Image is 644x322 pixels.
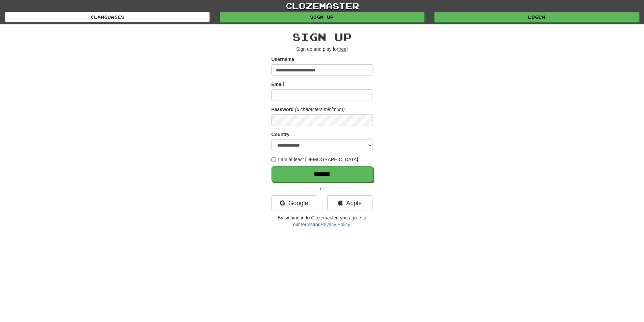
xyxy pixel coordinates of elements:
p: By signing in to Clozemaster, you agree to our and . [271,214,373,228]
label: Email [271,81,284,88]
label: I am at least [DEMOGRAPHIC_DATA] [271,156,358,163]
a: Languages [5,12,210,22]
label: Username [271,56,294,63]
label: Password [271,106,294,113]
a: Login [434,12,639,22]
p: or [271,185,373,192]
a: Apple [327,195,373,211]
h2: Sign up [271,31,373,42]
em: (6 characters minimum) [295,107,345,112]
a: Google [271,195,317,211]
label: Country [271,131,290,138]
input: I am at least [DEMOGRAPHIC_DATA] [271,157,276,162]
u: free [338,46,347,52]
a: Sign up [220,12,424,22]
a: Terms [300,222,313,227]
p: Sign up and play for ! [271,46,373,52]
a: Privacy Policy [320,222,350,227]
